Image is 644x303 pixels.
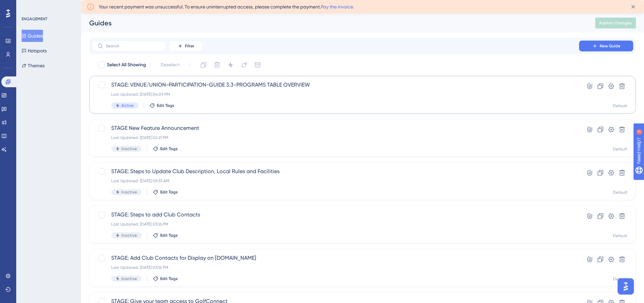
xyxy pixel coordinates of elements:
[153,146,178,151] button: Edit Tags
[613,190,627,195] div: Default
[160,233,178,238] span: Edit Tags
[153,276,178,281] button: Edit Tags
[22,16,47,22] div: ENGAGEMENT
[47,3,49,9] div: 3
[111,124,560,132] span: STAGE New Feature Announcement
[153,189,178,195] button: Edit Tags
[16,2,42,10] span: Need Help?
[22,45,47,57] button: Hotspots
[111,265,560,270] div: Last Updated: [DATE] 03:16 PM
[153,233,178,238] button: Edit Tags
[600,43,620,49] span: New Guide
[111,222,560,227] div: Last Updated: [DATE] 03:16 PM
[106,44,161,48] input: Search
[149,103,174,108] button: Edit Tags
[22,60,45,72] button: Themes
[111,254,560,262] span: STAGE: Add Club Contacts for Display on [DOMAIN_NAME]
[599,20,632,26] span: Publish Changes
[157,103,174,108] span: Edit Tags
[89,18,578,28] div: Guides
[185,43,194,49] span: Filter
[121,146,137,151] span: Inactive
[613,146,627,152] div: Default
[22,30,43,42] button: Guides
[160,146,178,151] span: Edit Tags
[160,276,178,281] span: Edit Tags
[121,233,137,238] span: Inactive
[613,233,627,238] div: Default
[595,18,636,28] button: Publish Changes
[169,41,203,51] button: Filter
[121,103,134,108] span: Active
[107,61,146,69] span: Select All Showing
[111,135,560,140] div: Last Updated: [DATE] 02:21 PM
[99,3,354,11] span: Your recent payment was unsuccessful. To ensure uninterrupted access, please complete the payment.
[160,189,178,195] span: Edit Tags
[111,92,560,97] div: Last Updated: [DATE] 04:09 PM
[616,276,636,297] iframe: UserGuiding AI Assistant Launcher
[111,81,560,89] span: STAGE: VENUE/UNION-PARTICIPATION-GUIDE 3.3-PROGRAMS TABLE OVERVIEW
[121,189,137,195] span: Inactive
[154,59,186,71] button: Deselect
[321,4,354,9] a: Pay the invoice.
[161,61,180,69] span: Deselect
[613,103,627,109] div: Default
[111,178,560,184] div: Last Updated: [DATE] 09:33 AM
[111,167,560,176] span: STAGE: Steps to Update Club Description, Local Rules and Facilities
[121,276,137,281] span: Inactive
[613,276,627,282] div: Default
[111,211,560,219] span: STAGE: Steps to add Club Contacts
[579,41,633,51] button: New Guide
